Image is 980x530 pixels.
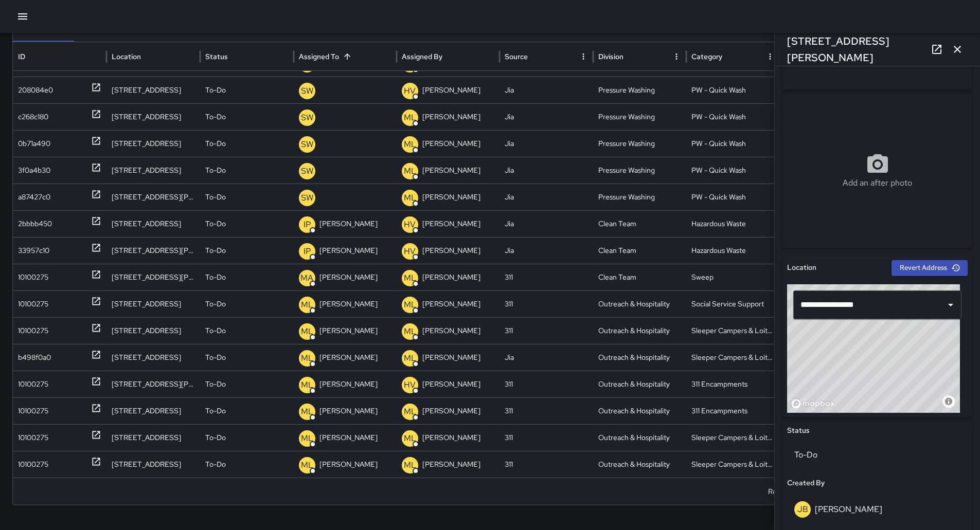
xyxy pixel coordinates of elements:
div: 0b71a490 [18,131,50,157]
div: Pressure Washing [593,77,687,103]
div: Jia [500,237,593,264]
div: 1133 Market Street [106,344,200,371]
div: 454 Natoma Street [106,103,200,130]
p: [PERSON_NAME] [422,184,480,210]
div: PW - Quick Wash [686,157,780,184]
p: [PERSON_NAME] [422,291,480,317]
div: Assigned To [299,52,339,61]
div: PW - Quick Wash [686,77,780,103]
p: HV [404,245,416,258]
p: To-Do [205,157,226,184]
div: 34 7th Street [106,424,200,451]
div: Sleeper Campers & Loiterers [686,451,780,478]
div: Outreach & Hospitality [593,344,687,371]
div: Sweep [686,264,780,290]
div: Pressure Washing [593,130,687,157]
div: Outreach & Hospitality [593,424,687,451]
div: 2bbbb450 [18,211,52,237]
p: SW [301,165,313,177]
p: ML [404,325,416,338]
div: 311 [500,451,593,478]
p: ML [301,406,313,418]
p: ML [301,432,313,445]
p: To-Do [205,211,226,237]
p: [PERSON_NAME] [422,104,480,130]
p: [PERSON_NAME] [319,264,378,290]
div: Outreach & Hospitality [593,317,687,344]
div: 311 [500,290,593,317]
p: ML [404,165,416,177]
div: Outreach & Hospitality [593,371,687,397]
div: Location [112,52,141,61]
div: Category [691,52,722,61]
div: Hazardous Waste [686,237,780,264]
div: Source [505,52,528,61]
div: Clean Team [593,264,687,290]
p: ML [404,138,416,151]
p: ML [404,112,416,124]
button: Category column menu [763,49,777,64]
p: [PERSON_NAME] [319,451,378,478]
div: 311 [500,424,593,451]
p: To-Do [205,131,226,157]
div: Jia [500,130,593,157]
p: HV [404,85,416,97]
div: 311 [500,371,593,397]
p: To-Do [205,425,226,451]
p: To-Do [205,398,226,424]
p: [PERSON_NAME] [422,237,480,264]
div: Hazardous Waste [686,210,780,237]
p: ML [404,299,416,311]
p: To-Do [205,77,226,103]
p: To-Do [205,451,226,478]
p: ML [404,459,416,471]
div: 950 Minna Street [106,157,200,184]
div: ID [18,52,25,61]
p: [PERSON_NAME] [319,237,378,264]
p: [PERSON_NAME] [422,371,480,397]
div: Jia [500,344,593,371]
div: Jia [500,210,593,237]
p: To-Do [205,371,226,397]
div: 3f0a4b30 [18,157,50,184]
div: Pressure Washing [593,103,687,130]
p: To-Do [205,291,226,317]
div: 311 [500,397,593,424]
div: Outreach & Hospitality [593,290,687,317]
div: Sleeper Campers & Loiterers [686,344,780,371]
p: To-Do [205,344,226,371]
div: Division [598,52,623,61]
p: ML [404,432,416,445]
div: Clean Team [593,237,687,264]
div: 10100275 [18,398,48,424]
div: 10100275 [18,291,48,317]
div: 10100275 [18,451,48,478]
p: IP [304,245,311,258]
p: ML [301,379,313,391]
p: [PERSON_NAME] [422,157,480,184]
div: a87427c0 [18,184,50,210]
p: [PERSON_NAME] [422,131,480,157]
p: [PERSON_NAME] [319,398,378,424]
div: 311 [500,317,593,344]
div: Jia [500,77,593,103]
div: Outreach & Hospitality [593,397,687,424]
p: ML [301,325,313,338]
p: [PERSON_NAME] [319,425,378,451]
p: ML [301,352,313,364]
div: Pressure Washing [593,184,687,210]
div: 431 Jessie Street [106,264,200,290]
div: 1145 Mission Street [106,317,200,344]
button: Division column menu [669,49,684,64]
div: PW - Quick Wash [686,184,780,210]
div: Assigned By [402,52,442,61]
p: HV [404,379,416,391]
div: 208084e0 [18,77,53,103]
div: 1110 Mission Street [106,451,200,478]
div: Outreach & Hospitality [593,451,687,478]
div: Sleeper Campers & Loiterers [686,424,780,451]
p: To-Do [205,184,226,210]
p: [PERSON_NAME] [422,398,480,424]
div: 10100275 [18,318,48,344]
div: Sleeper Campers & Loiterers [686,317,780,344]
